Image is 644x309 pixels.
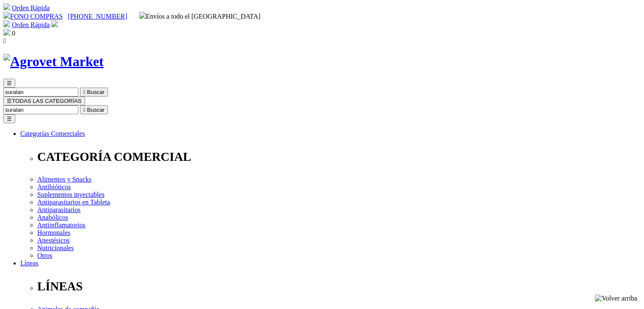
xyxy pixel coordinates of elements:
[7,80,12,86] span: ☰
[3,12,10,19] img: phone.svg
[83,107,86,113] i: 
[3,3,10,10] img: shopping-cart.svg
[12,21,50,28] a: Orden Rápida
[3,97,85,105] button: ☰TODAS LAS CATEGORÍAS
[37,221,86,229] a: Antiinflamatorios
[3,114,15,123] button: ☰
[3,13,63,20] a: FONO COMPRAS
[139,13,261,20] span: Envíos a todo el [GEOGRAPHIC_DATA]
[37,279,641,293] p: LÍNEAS
[7,98,12,104] span: ☰
[37,237,69,244] a: Anestésicos
[3,79,15,88] button: ☰
[3,37,6,44] i: 
[83,89,86,95] i: 
[68,13,127,20] a: [PHONE_NUMBER]
[20,259,39,267] a: Líneas
[87,89,105,95] span: Buscar
[37,176,91,183] a: Alimentos y Snacks
[37,183,71,190] a: Antibióticos
[37,244,74,251] a: Nutricionales
[37,206,80,213] a: Antiparasitarios
[80,88,108,97] button:  Buscar
[37,252,53,259] a: Otros
[139,12,146,19] img: delivery-truck.svg
[12,30,15,37] span: 0
[3,54,104,69] img: Agrovet Market
[37,229,70,236] a: Hormonales
[37,150,641,164] p: CATEGORÍA COMERCIAL
[12,4,50,11] a: Orden Rápida
[3,20,10,27] img: shopping-cart.svg
[595,295,637,302] img: Volver arriba
[80,105,108,114] button:  Buscar
[3,29,10,36] img: shopping-bag.svg
[20,130,85,137] a: Categorías Comerciales
[3,105,78,114] input: Buscar
[3,88,78,97] input: Buscar
[87,107,105,113] span: Buscar
[37,199,110,206] a: Antiparasitarios en Tableta
[51,20,58,27] img: user.svg
[37,214,68,221] a: Anabólicos
[37,191,105,198] a: Suplementos inyectables
[51,21,58,28] a: Acceda a su cuenta de cliente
